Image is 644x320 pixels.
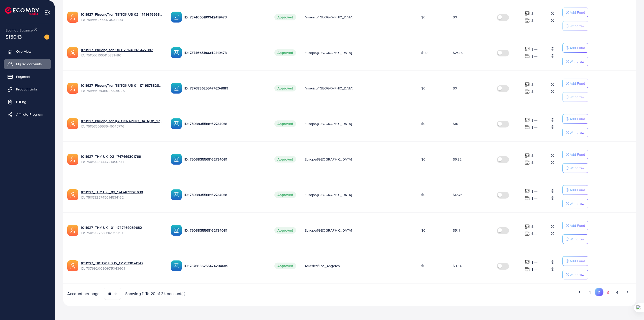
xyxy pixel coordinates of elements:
[44,35,49,40] img: image
[531,259,538,265] p: $ ---
[4,109,51,119] a: Affiliate Program
[81,189,163,200] div: <span class='underline'>1011927_THY UK _03_1747469320630</span></br>7505322745014534162
[171,189,182,200] img: ic-ba-acc.ded83a64.svg
[305,157,352,162] span: Europe/[GEOGRAPHIC_DATA]
[171,225,182,236] img: ic-ba-acc.ded83a64.svg
[81,83,163,88] a: 1011927_PhuongTran TIKTOK US 01_1749873828056
[525,46,530,52] img: top-up amount
[531,124,538,130] p: $ ---
[305,50,352,55] span: Europe/[GEOGRAPHIC_DATA]
[4,97,51,107] a: Billing
[81,266,163,271] span: ID: 7376920090975043601
[81,261,163,266] a: 1011927_TIKTOK US 15_1717573074347
[531,224,538,230] p: $ ---
[603,288,613,297] button: Go to page 3
[570,80,585,86] p: Add Fund
[525,267,530,272] img: top-up amount
[531,266,538,272] p: $ ---
[6,28,33,33] span: Ecomdy Balance
[531,153,538,159] p: $ ---
[531,82,538,88] p: $ ---
[81,225,163,235] div: <span class='underline'>1011927_THY UK _01_1747469269682</span></br>7505322680841715719
[525,124,530,130] img: top-up amount
[184,50,266,56] p: ID: 7374665180342419473
[531,11,538,17] p: $ ---
[16,87,38,92] span: Product Links
[562,8,588,17] button: Add Fund
[305,192,352,197] span: Europe/[GEOGRAPHIC_DATA]
[453,263,462,268] span: $9.34
[453,15,457,20] span: $0
[274,14,296,20] span: Approved
[67,291,100,297] span: Account per page
[67,225,78,236] img: ic-ads-acc.e4c84228.svg
[531,53,538,59] p: $ ---
[184,227,266,233] p: ID: 7503835568162734081
[81,12,163,17] a: 1011927_PhuongTran TIKTOK US 02_1749876563912
[171,83,182,94] img: ic-ba-acc.ded83a64.svg
[274,263,296,269] span: Approved
[525,89,530,94] img: top-up amount
[171,47,182,58] img: ic-ba-acc.ded83a64.svg
[562,114,588,124] button: Add Fund
[525,231,530,236] img: top-up amount
[570,258,585,264] p: Add Fund
[562,79,588,88] button: Add Fund
[421,121,426,126] span: $0
[562,92,588,102] button: Withdraw
[531,231,538,237] p: $ ---
[81,195,163,200] span: ID: 7505322745014534162
[184,192,266,198] p: ID: 7503835568162734081
[305,263,340,268] span: America/Los_Angeles
[525,82,530,87] img: top-up amount
[274,191,296,198] span: Approved
[562,21,588,31] button: Withdraw
[570,94,584,100] p: Withdraw
[184,14,266,20] p: ID: 7374665180342419473
[81,225,163,230] a: 1011927_THY UK _01_1747469269682
[274,120,296,127] span: Approved
[570,187,585,193] p: Add Fund
[525,53,530,59] img: top-up amount
[81,53,163,58] span: ID: 7515661665115881480
[171,154,182,165] img: ic-ba-acc.ded83a64.svg
[531,195,538,201] p: $ ---
[44,10,50,15] img: menu
[562,43,588,53] button: Add Fund
[184,263,266,269] p: ID: 7376836255474204689
[562,199,588,208] button: Withdraw
[81,47,163,52] a: 1011927_PhuongTran UK 02_1749876427087
[171,12,182,23] img: ic-ba-acc.ded83a64.svg
[171,118,182,129] img: ic-ba-acc.ded83a64.svg
[421,15,426,20] span: $0
[67,189,78,200] img: ic-ads-acc.e4c84228.svg
[613,288,622,297] button: Go to page 4
[4,72,51,82] a: Payment
[67,12,78,23] img: ic-ads-acc.e4c84228.svg
[562,150,588,159] button: Add Fund
[562,128,588,137] button: Withdraw
[16,112,43,117] span: Affiliate Program
[4,59,51,69] a: My ad accounts
[453,121,458,126] span: $10
[67,154,78,165] img: ic-ads-acc.e4c84228.svg
[4,46,51,56] a: Overview
[525,260,530,265] img: top-up amount
[81,230,163,235] span: ID: 7505322680841715719
[570,222,585,229] p: Add Fund
[274,85,296,91] span: Approved
[531,160,538,166] p: $ ---
[81,154,163,159] a: 1011927_THY UK_02_1747469301766
[570,58,584,65] p: Withdraw
[562,185,588,195] button: Add Fund
[81,159,163,164] span: ID: 7505323444721090577
[562,221,588,230] button: Add Fund
[531,46,538,52] p: $ ---
[421,50,429,55] span: $1.12
[525,160,530,165] img: top-up amount
[421,86,426,91] span: $0
[570,130,584,136] p: Withdraw
[5,7,39,15] img: logo
[354,288,632,297] ul: Pagination
[586,288,594,297] button: Go to page 1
